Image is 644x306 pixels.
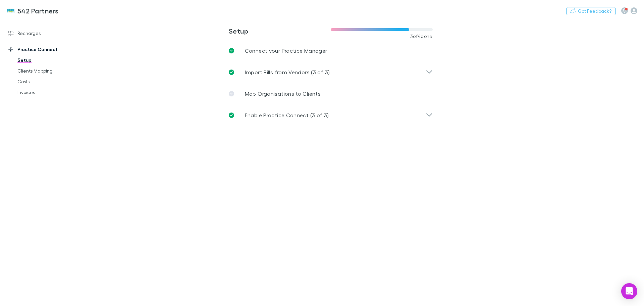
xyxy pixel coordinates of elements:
[11,55,91,65] a: Setup
[7,7,15,15] img: 542 Partners's Logo
[1,44,91,55] a: Practice Connect
[11,65,91,76] a: Clients Mapping
[11,87,91,98] a: Invoices
[11,76,91,87] a: Costs
[223,104,438,126] div: Enable Practice Connect (3 of 3)
[223,40,438,61] a: Connect your Practice Manager
[223,83,438,104] a: Map Organisations to Clients
[566,7,616,15] button: Got Feedback?
[410,34,433,39] span: 3 of 4 done
[17,7,59,15] h3: 542 Partners
[245,68,330,76] p: Import Bills from Vendors (3 of 3)
[245,90,321,98] p: Map Organisations to Clients
[3,3,63,19] a: 542 Partners
[1,28,91,39] a: Recharges
[621,283,637,299] div: Open Intercom Messenger
[245,47,327,55] p: Connect your Practice Manager
[245,111,329,119] p: Enable Practice Connect (3 of 3)
[229,27,331,35] h3: Setup
[223,61,438,83] div: Import Bills from Vendors (3 of 3)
